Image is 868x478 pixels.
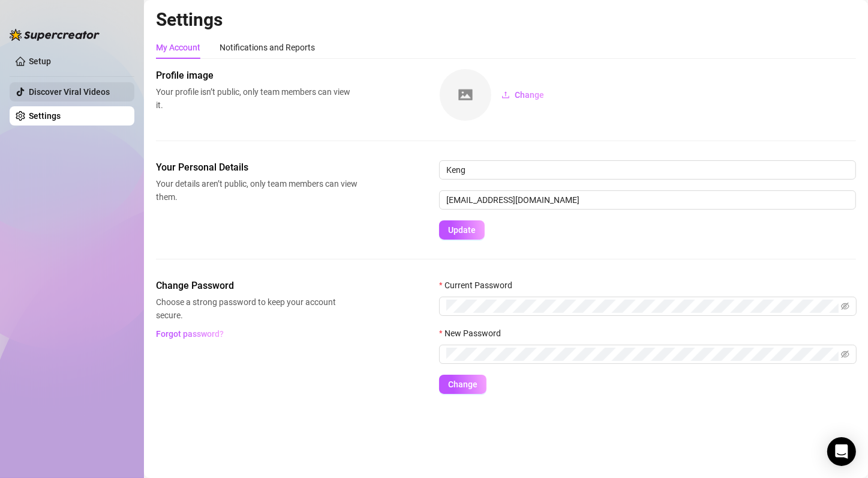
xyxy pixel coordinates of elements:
[220,41,315,54] div: Notifications and Reports
[29,111,61,121] a: Settings
[439,279,520,292] label: Current Password
[448,225,476,235] span: Update
[156,8,856,31] h2: Settings
[841,350,849,358] span: eye-invisible
[156,85,358,112] span: Your profile isn’t public, only team members can view it.
[827,437,856,466] div: Open Intercom Messenger
[492,85,554,104] button: Change
[439,375,486,394] button: Change
[156,177,358,204] span: Your details aren’t public, only team members can view them.
[501,91,510,99] span: upload
[156,68,358,83] span: Profile image
[440,69,491,121] img: square-placeholder.png
[439,160,856,180] input: Enter name
[841,302,849,310] span: eye-invisible
[515,90,544,100] span: Change
[156,41,200,54] div: My Account
[29,87,110,97] a: Discover Viral Videos
[156,279,358,293] span: Change Password
[29,56,51,66] a: Setup
[446,348,839,361] input: New Password
[156,295,358,322] span: Choose a strong password to keep your account secure.
[156,160,358,175] span: Your Personal Details
[439,327,509,340] label: New Password
[446,300,839,313] input: Current Password
[156,324,224,343] button: Forgot password?
[448,380,477,389] span: Change
[439,220,485,240] button: Update
[439,190,856,210] input: Enter new email
[10,29,100,41] img: logo-BBDzfeDw.svg
[157,329,224,339] span: Forgot password?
